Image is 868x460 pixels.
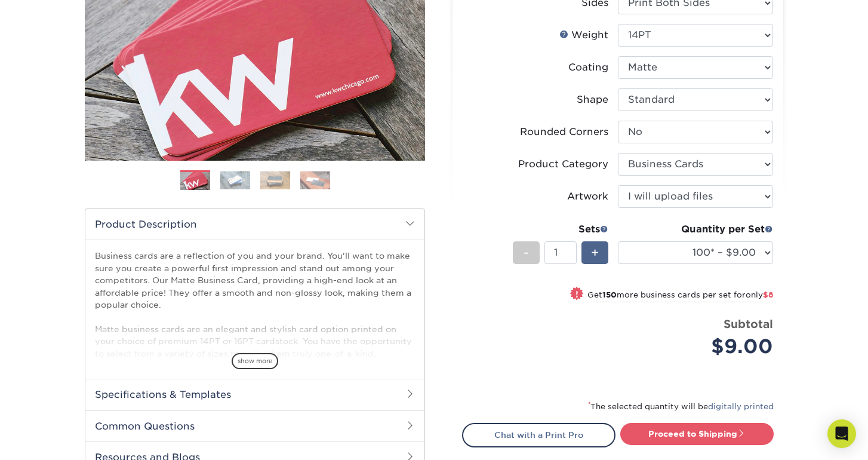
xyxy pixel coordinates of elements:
[708,402,774,411] a: digitally printed
[567,189,608,204] div: Artwork
[568,60,608,75] div: Coating
[518,157,608,171] div: Product Category
[559,28,608,42] div: Weight
[827,419,856,448] div: Open Intercom Messenger
[724,317,773,330] strong: Subtotal
[763,290,773,299] span: $8
[85,209,424,240] h2: Product Description
[95,250,415,420] p: Business cards are a reflection of you and your brand. You'll want to make sure you create a powe...
[524,244,529,262] span: -
[577,93,608,107] div: Shape
[220,171,250,189] img: Business Cards 02
[513,222,608,237] div: Sets
[591,244,599,262] span: +
[520,125,608,139] div: Rounded Corners
[627,332,773,361] div: $9.00
[462,423,615,447] a: Chat with a Print Pro
[85,379,424,410] h2: Specifications & Templates
[180,166,210,196] img: Business Cards 01
[575,288,578,300] span: !
[602,290,617,299] strong: 150
[85,410,424,441] h2: Common Questions
[260,171,290,189] img: Business Cards 03
[618,222,773,237] div: Quantity per Set
[300,171,330,189] img: Business Cards 04
[588,402,774,411] small: The selected quantity will be
[232,353,278,369] span: show more
[620,423,774,444] a: Proceed to Shipping
[746,290,773,299] span: only
[587,290,773,302] small: Get more business cards per set for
